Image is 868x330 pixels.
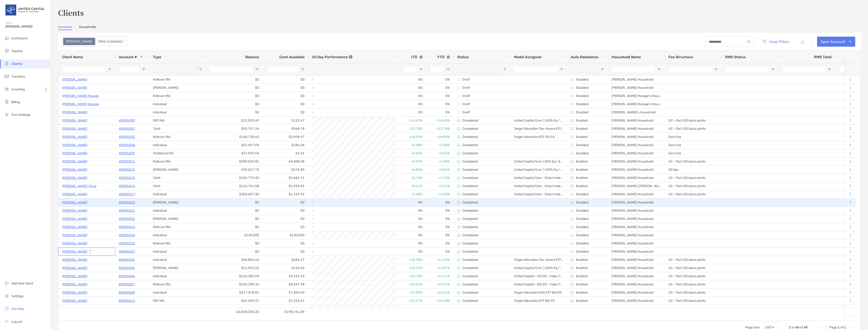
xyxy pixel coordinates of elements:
[149,92,206,100] div: Rollover IRA
[263,231,308,239] div: $130,000
[399,92,426,100] div: 0%
[571,160,574,163] img: icon image
[11,87,25,91] span: Investing
[263,133,308,141] div: $2,908.97
[62,36,127,47] div: segmented control
[108,68,112,71] button: Open Filter Menu
[255,68,259,71] button: Open Filter Menu
[149,166,206,174] div: [PERSON_NAME]
[62,167,87,173] a: [PERSON_NAME]
[399,223,426,231] div: 0%
[263,190,308,198] div: $1,769.92
[58,25,72,30] a: Accounts
[206,190,263,198] div: $303,607.30
[571,144,574,147] img: icon image
[206,215,263,223] div: $0
[62,93,99,99] a: [PERSON_NAME] Murage
[263,215,308,223] div: $0
[142,68,146,71] button: Open Filter Menu
[608,100,665,108] div: [PERSON_NAME] Murage's Household
[263,166,308,174] div: $274.80
[457,226,460,229] img: complete icon
[601,68,604,71] button: Open Filter Menu
[62,134,87,140] p: [PERSON_NAME]
[119,208,135,213] a: 4QP05021
[399,215,426,223] div: 0%
[665,133,722,141] div: Zero Fee
[399,84,426,92] div: 0%
[426,182,454,190] div: +5.61%
[62,183,97,189] a: [PERSON_NAME]-Price
[263,76,308,84] div: $0
[399,108,426,116] div: 0%
[426,117,454,124] div: +14.43%
[426,125,454,133] div: +12.78%
[206,174,263,182] div: $155,773.40
[457,234,460,237] img: complete icon
[560,68,563,71] button: Open Filter Menu
[399,182,426,190] div: +5.61%
[149,157,206,165] div: Rollover IRA
[149,190,206,198] div: Individual
[399,198,426,206] div: 0%
[665,141,722,149] div: Zero Fee
[11,49,23,53] span: Pipeline
[119,126,135,132] p: 4QP05001
[119,66,140,73] input: Account # Filter Input
[571,176,574,180] img: icon image
[263,157,308,165] div: $4,408.08
[149,117,206,124] div: SEP IRA
[457,144,460,147] img: complete icon
[119,150,135,156] a: 4QP05009
[571,94,574,98] img: icon image
[608,141,665,149] div: [PERSON_NAME] Household
[571,226,574,229] img: icon image
[457,111,460,114] img: draft icon
[399,207,426,215] div: 0%
[263,149,308,157] div: $4.31
[206,125,263,133] div: $55,757.34
[426,92,454,100] div: 0%
[457,185,460,188] img: complete icon
[571,78,574,81] img: icon image
[571,234,574,237] img: icon image
[62,142,87,148] a: [PERSON_NAME]
[263,141,308,149] div: $186.04
[149,100,206,108] div: Individual
[149,133,206,141] div: Rollover IRA
[206,149,263,157] div: $37,595.94
[62,216,87,222] a: [PERSON_NAME]
[263,100,308,108] div: $0
[608,198,665,206] div: [PERSON_NAME] Household
[426,215,454,223] div: 0%
[11,100,20,104] span: Billing
[665,157,722,165] div: UC - Flat 100 basis points
[206,92,263,100] div: $0
[817,37,855,47] a: Open Account
[119,142,135,148] p: 4QP05008
[608,231,665,239] div: [PERSON_NAME] Household
[62,191,87,197] a: [PERSON_NAME]
[457,168,460,171] img: complete icon
[399,166,426,174] div: +4.82%
[510,182,567,190] div: United Capital Core - Direct Indexing (80% Eq / 20% Fi) (GOV/CORP)
[514,66,558,73] input: Model Assigned Filter Input
[199,68,202,71] button: Open Filter Menu
[79,25,96,30] a: Households
[263,207,308,215] div: $0
[571,86,574,89] img: icon image
[119,191,135,197] p: 4QP05017
[206,157,263,165] div: $389,069.82
[266,66,299,73] input: Cash Available Filter Input
[119,167,135,173] a: 4QP05012
[149,223,206,231] div: Rollover IRA
[119,224,135,230] p: 4QP05023
[206,207,263,215] div: $0
[11,75,25,79] span: Transfers
[119,200,135,205] a: 4QP05020
[668,66,712,73] input: Fee Structure Filter Input
[119,159,135,164] a: 4QP05011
